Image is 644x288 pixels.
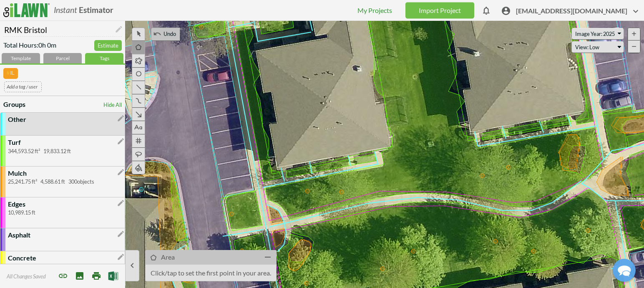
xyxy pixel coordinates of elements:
[3,21,122,37] input: Name Your Project
[2,53,40,63] div: Template
[91,271,101,281] i: Print Map
[75,271,85,281] i: Save Image
[53,227,124,240] a: Contact Us Directly
[8,137,21,147] p: Turf
[8,168,27,178] p: Mulch
[161,252,175,262] p: Area
[17,104,160,119] input: Search our FAQ
[3,40,56,53] span: Total Hours: 0h 0m
[149,105,160,109] button: Search our FAQ
[94,40,122,51] a: Estimate
[631,29,636,38] span: +
[146,265,276,281] p: Click/tap to set the first point in your area.
[8,230,30,240] p: Asphalt
[3,3,50,17] img: logo_ilawn-fc6f26f1d8ad70084f1b6503d5cbc38ca19f1e498b32431160afa0085547e742.svg
[163,30,178,37] span: Undo
[613,259,636,282] div: Chat widget toggle
[17,92,160,100] div: Find the answers you need
[21,6,156,14] div: Contact Us
[4,81,42,92] input: Add a tag / user
[501,6,511,16] i: 
[631,42,636,51] span: −
[117,137,125,145] i: 
[117,114,125,122] i: 
[117,168,125,176] i: 
[127,258,137,273] i: 
[108,271,118,281] img: Export to Excel
[68,178,98,185] span: 300 objects
[85,53,123,63] div: Tags
[3,68,18,78] span: IL
[58,271,68,281] span: Share project
[12,46,165,53] div: We'll respond as soon as we can.
[103,99,122,109] a: Hide All
[8,199,25,209] p: Edges
[153,30,161,38] i: 
[117,253,125,261] i: 
[7,273,46,280] span: All Changes Saved
[8,209,39,216] span: 10,989.15 ft
[117,230,125,238] i: 
[357,6,392,14] a: My Projects
[151,28,180,41] button:  Undo
[43,148,74,154] span: 19,833.12 ft
[484,228,634,278] iframe: Drift Chat Widget
[8,114,26,124] p: Other
[43,53,82,63] div: Parcel
[115,24,123,35] i: Edit Name
[87,20,108,42] img: Chris Ascolese
[117,199,125,207] i: 
[8,253,36,263] p: Concrete
[69,20,91,42] img: Josh
[405,2,474,18] a: Import Project
[40,178,68,185] span: 4,588.61 ft
[261,252,274,262] i: 
[54,5,77,15] i: Instant
[628,40,640,53] div: Zoom Out
[8,148,43,154] span: 344,593.52 ft²
[516,6,641,19] span: [EMAIL_ADDRESS][DOMAIN_NAME]
[3,100,25,108] b: Groups
[8,178,40,185] span: 25,241.75 ft²
[125,250,139,281] button: 
[628,28,640,40] div: Zoom In
[79,5,113,15] b: Estimator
